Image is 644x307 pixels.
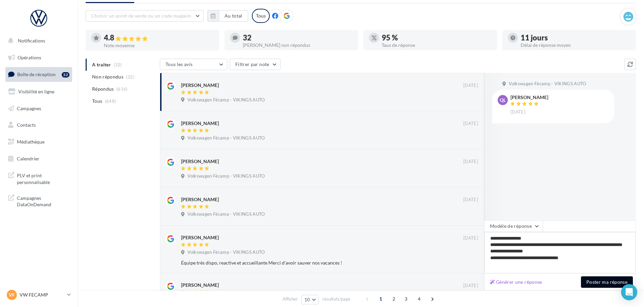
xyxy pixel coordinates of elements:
span: 3 [401,294,411,304]
button: Filtrer par note [230,59,281,70]
button: Au total [207,10,248,22]
div: [PERSON_NAME] [181,82,219,89]
a: Médiathèque [4,135,74,149]
span: 4 [414,294,425,304]
a: Campagnes [4,101,74,116]
a: Calendrier [4,152,74,166]
span: 10 [304,297,310,302]
a: Opérations [4,51,74,65]
span: PLV et print personnalisable [17,171,69,185]
div: 32 [243,34,353,41]
span: 1 [375,294,386,304]
div: [PERSON_NAME] [181,120,219,127]
div: [PERSON_NAME] [510,95,548,100]
span: 2 [388,294,399,304]
button: Générer une réponse [487,278,545,286]
span: (616) [116,86,128,92]
a: Contacts [4,118,74,132]
a: Campagnes DataOnDemand [4,191,74,211]
button: Tous les avis [160,59,227,70]
span: [DATE] [463,121,478,127]
div: [PERSON_NAME] [181,196,219,203]
span: [DATE] [510,109,525,115]
a: Visibilité en ligne [4,85,74,99]
span: [DATE] [463,159,478,165]
span: Choisir un point de vente ou un code magasin [91,13,191,19]
span: (32) [126,74,135,80]
span: Tous [92,98,102,104]
span: Notifications [18,38,45,43]
div: 4.8 [104,34,214,42]
div: 11 jours [521,34,631,41]
a: PLV et print personnalisable [4,168,74,188]
button: Modèle de réponse [484,220,543,232]
div: Taux de réponse [382,43,492,48]
span: Contacts [17,122,36,128]
span: Volkswagen Fécamp - VIKINGS AUTO [187,249,265,255]
div: 32 [62,72,69,78]
span: VF [9,291,15,298]
span: Volkswagen Fécamp - VIKINGS AUTO [187,173,265,179]
span: (648) [105,98,116,104]
div: Tous [252,9,270,23]
span: Calendrier [17,156,39,161]
div: 95 % [382,34,492,41]
button: 10 [301,295,319,304]
span: Visibilité en ligne [18,89,54,94]
span: Volkswagen Fécamp - VIKINGS AUTO [187,97,265,103]
span: [DATE] [463,197,478,203]
span: Volkswagen Fécamp - VIKINGS AUTO [187,211,265,217]
span: Volkswagen Fécamp - VIKINGS AUTO [509,81,586,87]
button: Notifications [4,34,71,48]
div: Note moyenne [104,43,214,48]
a: VF VW FECAMP [5,288,72,301]
div: Open Intercom Messenger [621,284,637,300]
span: résultats/page [322,296,350,302]
span: Campagnes DataOnDemand [17,193,69,208]
span: Boîte de réception [17,71,56,77]
span: Non répondus [92,73,123,80]
span: Campagnes [17,105,41,111]
a: Boîte de réception32 [4,67,74,82]
div: [PERSON_NAME] [181,158,219,165]
span: [DATE] [463,283,478,289]
div: Équipe très dispo, reactive et accueillante Merci d'avoir sauver nos vacances ! [181,259,434,266]
span: Répondus [92,86,114,92]
div: [PERSON_NAME] [181,282,219,288]
div: [PERSON_NAME] [181,234,219,241]
span: [DATE] [463,83,478,89]
button: Au total [219,10,248,22]
div: [PERSON_NAME] non répondus [243,43,353,48]
button: Choisir un point de vente ou un code magasin [86,10,204,22]
span: Afficher [283,296,298,302]
span: Tous les avis [166,61,193,67]
span: [DATE] [463,235,478,241]
div: Délai de réponse moyen [521,43,631,48]
span: Volkswagen Fécamp - VIKINGS AUTO [187,135,265,141]
span: QL [500,97,506,103]
span: Opérations [18,55,41,60]
span: Médiathèque [17,139,45,145]
p: VW FECAMP [20,291,64,298]
button: Poster ma réponse [581,276,633,288]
